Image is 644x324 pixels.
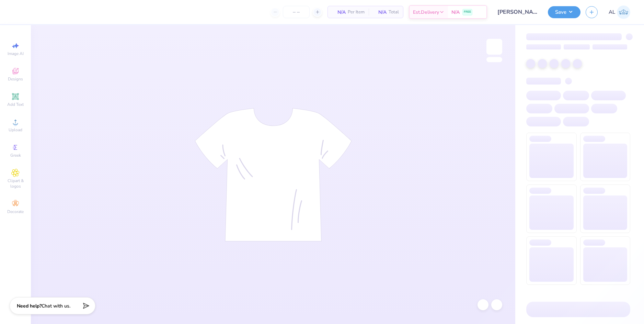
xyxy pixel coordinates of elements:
span: Chat with us. [42,303,70,309]
span: Designs [8,76,23,82]
input: – – [283,6,310,18]
span: Image AI [8,51,24,56]
span: Decorate [7,209,24,214]
button: Save [548,6,580,18]
span: N/A [451,9,460,16]
span: AL [609,8,615,16]
input: Untitled Design [492,5,543,19]
span: Clipart & logos [3,178,27,189]
span: N/A [332,9,346,16]
span: Upload [9,127,22,133]
span: Est. Delivery [413,9,439,16]
strong: Need help? [17,303,42,309]
span: Add Text [7,102,24,107]
span: FREE [464,10,471,14]
span: Greek [10,153,21,158]
span: Per Item [348,9,365,16]
img: Alyzza Lydia Mae Sobrino [617,5,630,19]
a: AL [609,5,630,19]
span: Total [389,9,399,16]
span: N/A [373,9,387,16]
img: tee-skeleton.svg [195,108,352,242]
